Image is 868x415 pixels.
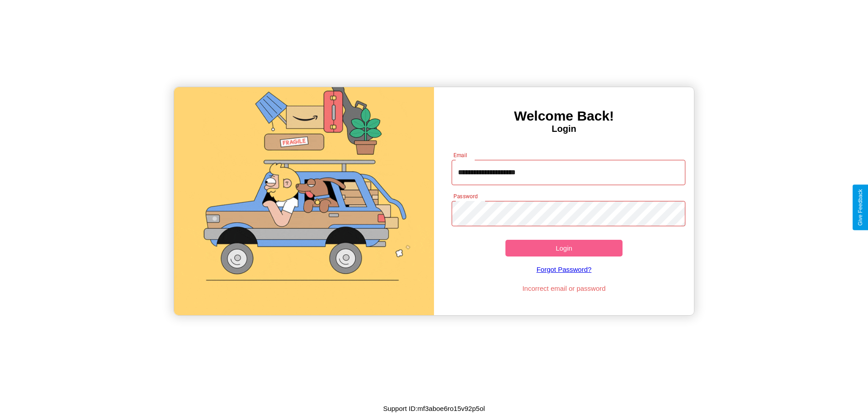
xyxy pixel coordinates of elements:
[453,151,467,159] label: Email
[434,108,694,124] h3: Welcome Back!
[447,256,681,282] a: Forgot Password?
[857,189,863,226] div: Give Feedback
[383,402,485,415] p: Support ID: mf3aboe6ro15v92p5ol
[453,192,477,200] label: Password
[434,124,694,134] h4: Login
[447,282,681,294] p: Incorrect email or password
[505,240,623,256] button: Login
[174,87,434,315] img: gif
